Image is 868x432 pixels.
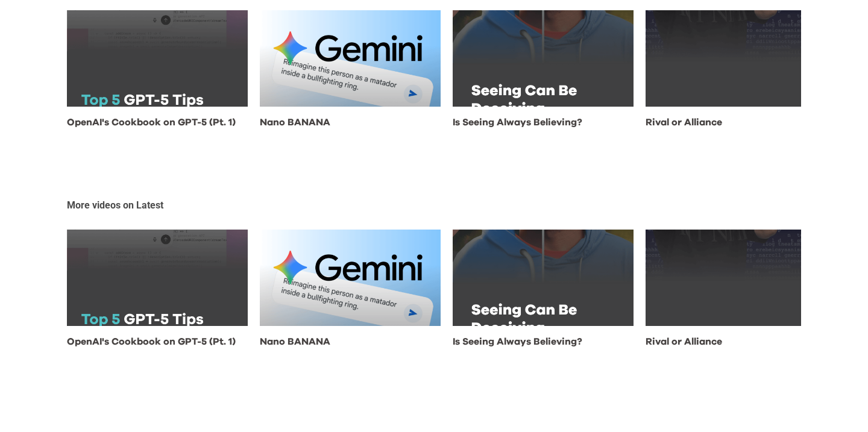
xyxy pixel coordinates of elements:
p: Is Seeing Always Believing? [453,336,582,348]
p: Nano BANANA [260,336,330,348]
p: Is Seeing Always Believing? [453,116,582,128]
a: OpenAI's Cookbook on GPT-5 (Pt. 1) [67,336,236,357]
p: Nano BANANA [260,116,330,128]
a: Is Seeing Always Believing? [453,336,582,357]
p: More videos on Latest [67,198,801,213]
p: Rival or Alliance [646,116,722,128]
img: Is Seeing Always Believing? [453,230,634,326]
p: OpenAI's Cookbook on GPT-5 (Pt. 1) [67,336,236,348]
a: OpenAI's Cookbook on GPT-5 (Pt. 1) [67,116,236,138]
p: Rival or Alliance [646,336,722,348]
img: OpenAI's Cookbook on GPT-5 (Pt. 1) [67,10,248,107]
img: Nano BANANA [260,10,441,107]
p: OpenAI's Cookbook on GPT-5 (Pt. 1) [67,116,236,128]
a: Rival or Alliance [646,116,722,138]
img: Nano BANANA [260,230,441,326]
img: Rival or Alliance [646,230,826,326]
img: OpenAI's Cookbook on GPT-5 (Pt. 1) [67,230,248,326]
a: Nano BANANA [260,116,330,138]
img: Rival or Alliance [646,10,826,107]
a: Rival or Alliance [646,336,722,357]
a: Is Seeing Always Believing? [453,116,582,138]
img: Is Seeing Always Believing? [453,10,634,107]
a: Nano BANANA [260,336,330,357]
